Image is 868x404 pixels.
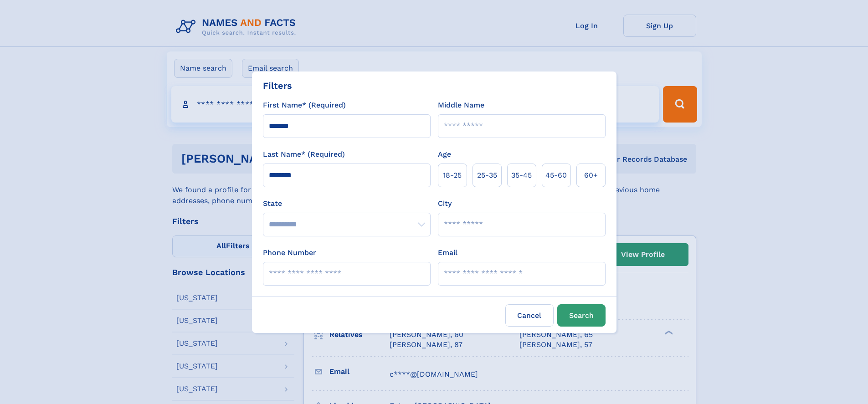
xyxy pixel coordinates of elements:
[511,170,532,181] span: 35‑45
[438,149,451,160] label: Age
[438,247,457,258] label: Email
[545,170,567,181] span: 45‑60
[263,149,345,160] label: Last Name* (Required)
[263,100,346,111] label: First Name* (Required)
[263,198,431,209] label: State
[443,170,462,181] span: 18‑25
[263,247,316,258] label: Phone Number
[505,304,554,327] label: Cancel
[438,100,484,111] label: Middle Name
[263,79,292,92] div: Filters
[477,170,497,181] span: 25‑35
[557,304,606,327] button: Search
[438,198,452,209] label: City
[584,170,598,181] span: 60+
